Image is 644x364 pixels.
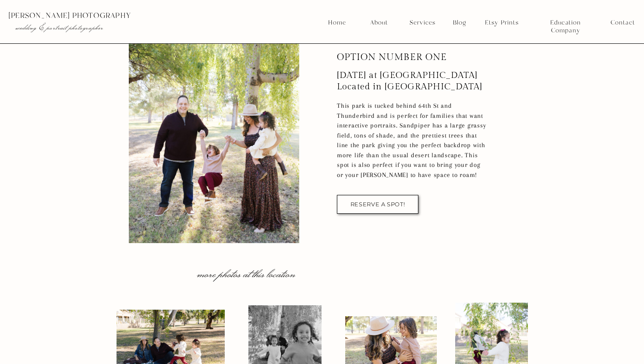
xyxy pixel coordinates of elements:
[170,266,322,279] p: more photos at this location
[15,23,167,32] p: wedding & portrait photographer
[337,53,470,64] p: option number one
[349,201,407,208] a: RESERVE A SPOT!
[481,19,522,27] a: Etsy Prints
[337,101,488,184] p: This park is tucked behind 64th St and Thunderbird and is perfect for families that want interact...
[8,12,185,20] p: [PERSON_NAME] photography
[611,19,635,27] a: Contact
[406,19,439,27] a: Services
[337,70,511,92] p: [DATE] at [GEOGRAPHIC_DATA] Located in [GEOGRAPHIC_DATA]
[328,19,347,27] a: Home
[535,19,596,27] a: Education Company
[368,19,390,27] a: About
[450,19,469,27] a: Blog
